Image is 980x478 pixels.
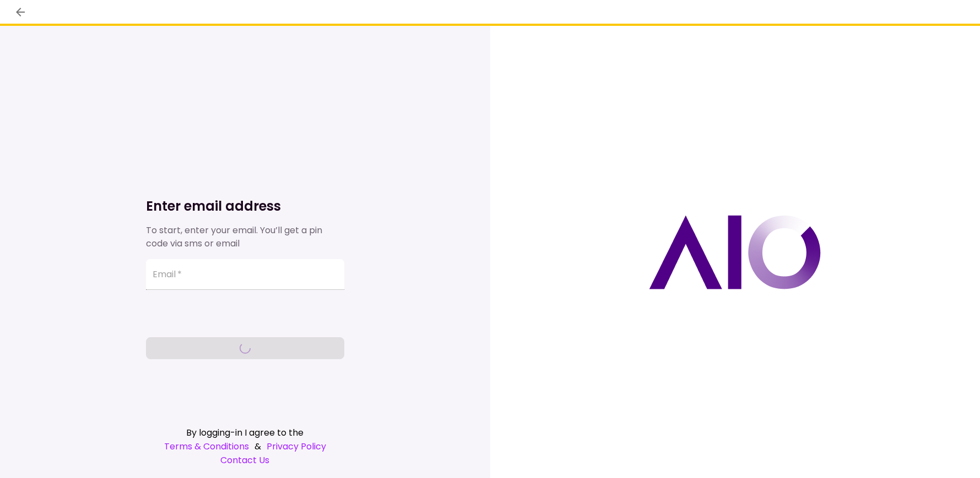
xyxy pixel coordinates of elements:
[146,197,344,215] h1: Enter email address
[11,3,30,21] button: back
[146,453,344,467] a: Contact Us
[267,439,326,453] a: Privacy Policy
[164,439,249,453] a: Terms & Conditions
[146,426,344,439] div: By logging-in I agree to the
[649,215,821,289] img: AIO logo
[146,224,344,250] div: To start, enter your email. You’ll get a pin code via sms or email
[146,439,344,453] div: &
